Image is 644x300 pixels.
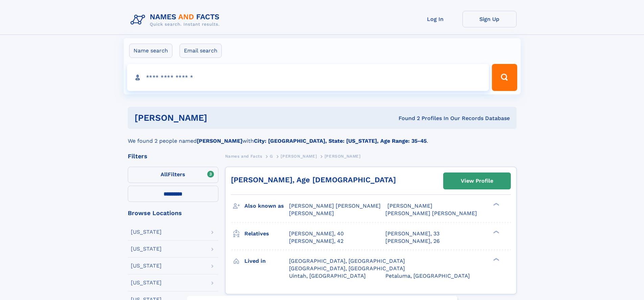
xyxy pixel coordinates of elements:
span: [GEOGRAPHIC_DATA], [GEOGRAPHIC_DATA] [289,265,405,272]
label: Name search [129,44,172,58]
b: [PERSON_NAME] [197,138,242,144]
h3: Lived in [244,255,289,267]
a: [PERSON_NAME], 26 [385,237,440,245]
span: [GEOGRAPHIC_DATA], [GEOGRAPHIC_DATA] [289,258,405,264]
h3: Also known as [244,200,289,212]
div: [US_STATE] [131,246,162,252]
a: [PERSON_NAME], 40 [289,230,344,237]
div: Found 2 Profiles In Our Records Database [303,115,510,122]
a: [PERSON_NAME] [281,152,317,160]
div: Browse Locations [128,210,218,216]
div: ❯ [492,202,500,207]
div: [US_STATE] [131,263,162,269]
a: Sign Up [462,11,517,27]
span: Uintah, [GEOGRAPHIC_DATA] [289,273,366,279]
span: G [270,154,273,159]
label: Filters [128,167,218,183]
span: Petaluma, [GEOGRAPHIC_DATA] [385,273,470,279]
a: [PERSON_NAME], 42 [289,237,343,245]
span: [PERSON_NAME] [325,154,361,159]
div: [US_STATE] [131,229,162,235]
a: [PERSON_NAME], Age [DEMOGRAPHIC_DATA] [231,176,396,184]
span: [PERSON_NAME] [281,154,317,159]
label: Email search [180,44,222,58]
div: [US_STATE] [131,280,162,285]
a: Names and Facts [225,152,262,160]
button: Search Button [492,64,517,91]
div: We found 2 people named with . [128,129,517,145]
span: All [161,171,168,178]
img: Logo Names and Facts [128,11,225,29]
a: View Profile [444,173,510,189]
a: G [270,152,273,160]
div: ❯ [492,230,500,234]
b: City: [GEOGRAPHIC_DATA], State: [US_STATE], Age Range: 35-45 [254,138,427,144]
h3: Relatives [244,228,289,239]
div: ❯ [492,257,500,261]
span: [PERSON_NAME] [289,210,334,216]
span: [PERSON_NAME] [PERSON_NAME] [289,203,381,209]
span: [PERSON_NAME] [PERSON_NAME] [385,210,477,216]
div: Filters [128,153,218,159]
input: search input [127,64,489,91]
a: [PERSON_NAME], 33 [385,230,439,237]
a: Log In [408,11,462,27]
div: View Profile [461,173,493,189]
h1: [PERSON_NAME] [135,114,303,122]
span: [PERSON_NAME] [387,203,432,209]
